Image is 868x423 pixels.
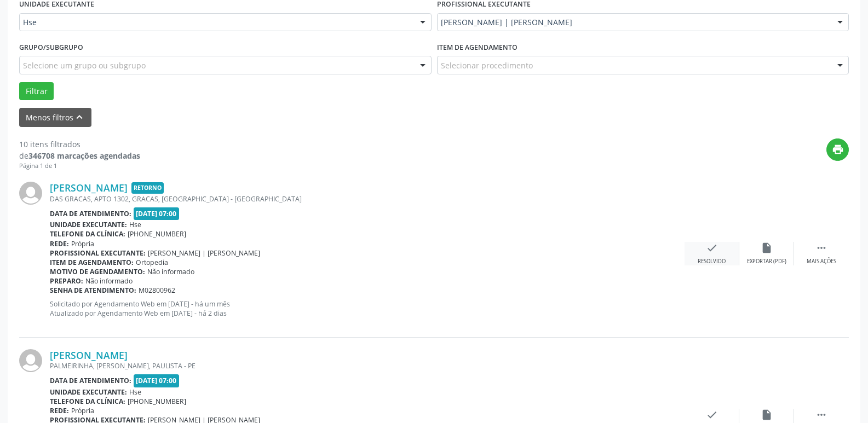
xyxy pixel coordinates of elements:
div: Resolvido [698,258,726,265]
button: Filtrar [19,82,54,101]
i: check [706,409,718,421]
span: Hse [23,17,409,28]
a: [PERSON_NAME] [50,349,128,361]
b: Telefone da clínica: [50,397,125,406]
label: Item de agendamento [437,39,518,56]
i: keyboard_arrow_up [73,111,85,123]
b: Unidade executante: [50,220,127,229]
b: Telefone da clínica: [50,229,125,239]
i: check [706,242,718,254]
img: img [19,349,42,372]
i: insert_drive_file [761,242,773,254]
i: insert_drive_file [761,409,773,421]
span: Selecione um grupo ou subgrupo [23,60,146,71]
div: de [19,150,140,161]
i:  [815,409,827,421]
label: Grupo/Subgrupo [19,39,83,56]
button: print [826,138,849,161]
b: Rede: [50,239,69,248]
span: Não informado [147,267,194,276]
div: Página 1 de 1 [19,161,140,171]
span: [DATE] 07:00 [134,374,180,387]
b: Senha de atendimento: [50,286,136,295]
b: Data de atendimento: [50,209,131,218]
b: Profissional executante: [50,248,146,258]
span: Própria [71,406,94,415]
span: [PERSON_NAME] | [PERSON_NAME] [148,248,260,258]
span: [PHONE_NUMBER] [128,229,186,239]
span: Retorno [131,182,164,194]
span: [DATE] 07:00 [134,207,180,220]
span: Hse [129,220,141,229]
b: Rede: [50,406,69,415]
b: Motivo de agendamento: [50,267,145,276]
button: Menos filtroskeyboard_arrow_up [19,108,91,127]
span: [PHONE_NUMBER] [128,397,186,406]
span: M02800962 [139,286,175,295]
b: Data de atendimento: [50,376,131,385]
span: Própria [71,239,94,248]
img: img [19,182,42,205]
i:  [815,242,827,254]
a: [PERSON_NAME] [50,182,128,194]
div: Exportar (PDF) [747,258,786,265]
b: Preparo: [50,276,83,286]
div: 10 itens filtrados [19,138,140,150]
div: PALMEIRINHA, [PERSON_NAME], PAULISTA - PE [50,361,685,370]
strong: 346708 marcações agendadas [28,150,140,161]
b: Item de agendamento: [50,258,134,267]
span: Ortopedia [136,258,168,267]
b: Unidade executante: [50,387,127,397]
span: Selecionar procedimento [441,60,533,71]
i: print [832,143,844,155]
p: Solicitado por Agendamento Web em [DATE] - há um mês Atualizado por Agendamento Web em [DATE] - h... [50,299,685,318]
span: Hse [129,387,141,397]
span: Não informado [85,276,133,286]
div: DAS GRACAS, APTO 1302, GRACAS, [GEOGRAPHIC_DATA] - [GEOGRAPHIC_DATA] [50,194,685,204]
div: Mais ações [807,258,836,265]
span: [PERSON_NAME] | [PERSON_NAME] [441,17,827,28]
